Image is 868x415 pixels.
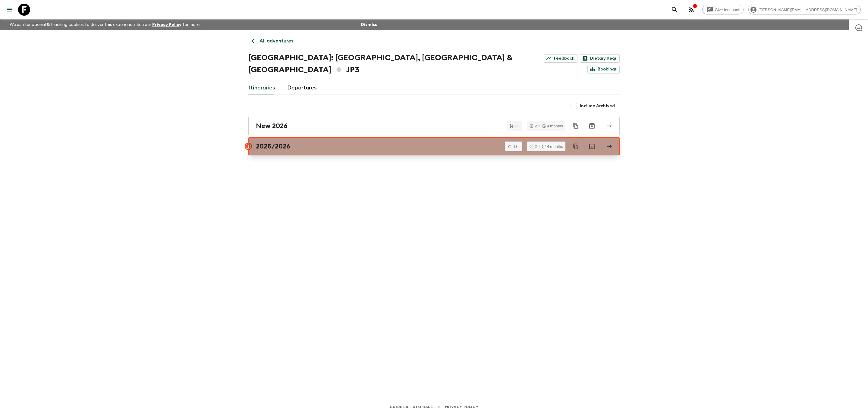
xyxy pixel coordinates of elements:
a: Departures [287,81,317,95]
h2: New 2026 [256,122,288,130]
a: Give feedback [702,5,744,14]
button: search adventures [668,4,681,16]
p: We use functional & tracking cookies to deliver this experience. See our for more. [7,19,203,30]
div: 4 months [542,124,563,128]
h1: [GEOGRAPHIC_DATA]: [GEOGRAPHIC_DATA], [GEOGRAPHIC_DATA] & [GEOGRAPHIC_DATA] JP3 [248,52,532,76]
button: Archive [586,120,598,132]
p: All adventures [259,37,293,45]
span: 8 [512,124,521,128]
div: 2 [530,124,537,128]
span: 13 [510,145,521,148]
button: Duplicate [570,141,581,152]
button: menu [4,4,16,16]
div: 4 months [542,145,563,148]
a: All adventures [248,35,297,47]
span: Include Archived [580,103,615,109]
button: Dismiss [359,20,379,29]
a: 2025/2026 [248,137,620,155]
a: Privacy Policy [152,23,181,27]
h2: 2025/2026 [256,142,290,150]
a: Itineraries [248,81,275,95]
a: Feedback [544,54,577,63]
div: [PERSON_NAME][EMAIL_ADDRESS][DOMAIN_NAME] [748,5,861,14]
span: Give feedback [712,8,743,12]
a: New 2026 [248,117,620,135]
a: Bookings [587,65,620,73]
a: Dietary Reqs [580,54,620,63]
div: 2 [530,145,537,148]
span: [PERSON_NAME][EMAIL_ADDRESS][DOMAIN_NAME] [755,8,860,12]
button: Archive [586,140,598,152]
a: Guides & Tutorials [390,404,433,410]
a: Privacy Policy [445,404,478,410]
button: Duplicate [570,120,581,131]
